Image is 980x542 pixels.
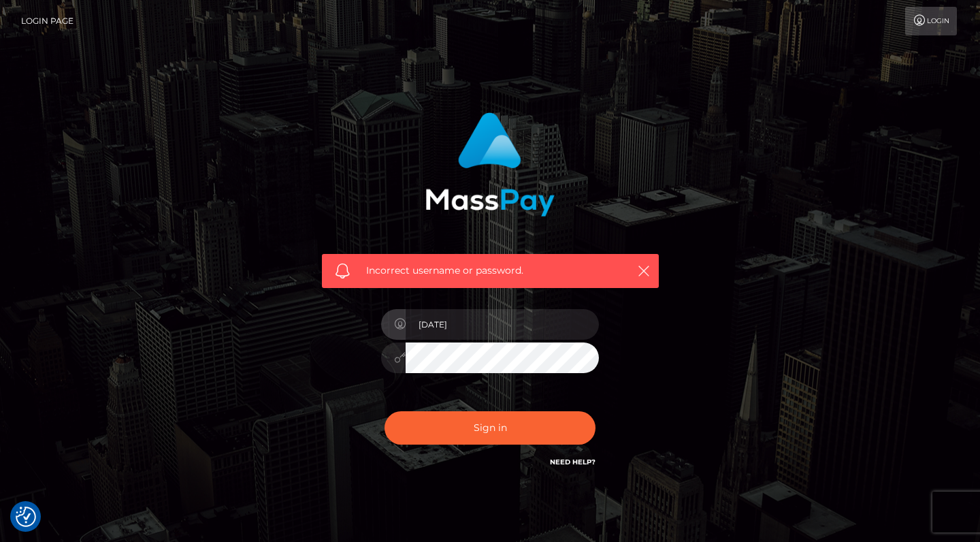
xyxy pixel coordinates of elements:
[385,411,595,445] button: Sign in
[406,309,599,340] input: Username...
[366,264,615,278] span: Incorrect username or password.
[16,507,36,527] img: Revisit consent button
[905,7,957,35] a: Login
[21,7,73,35] a: Login Page
[550,458,595,466] a: Need Help?
[425,112,555,217] img: MassPay Login
[16,507,36,527] button: Consent Preferences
